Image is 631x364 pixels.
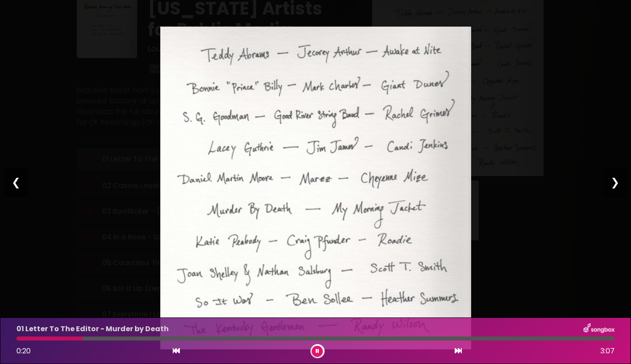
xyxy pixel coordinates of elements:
div: ❯ [603,167,627,197]
span: 0:20 [16,346,31,356]
div: ❮ [4,167,28,197]
img: songbox-logo-white.png [583,323,615,335]
img: kVjwbbRHSoWyzKqNGya8 [160,27,471,349]
span: 3:07 [600,346,615,356]
p: 01 Letter To The Editor - Murder by Death [16,324,169,334]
